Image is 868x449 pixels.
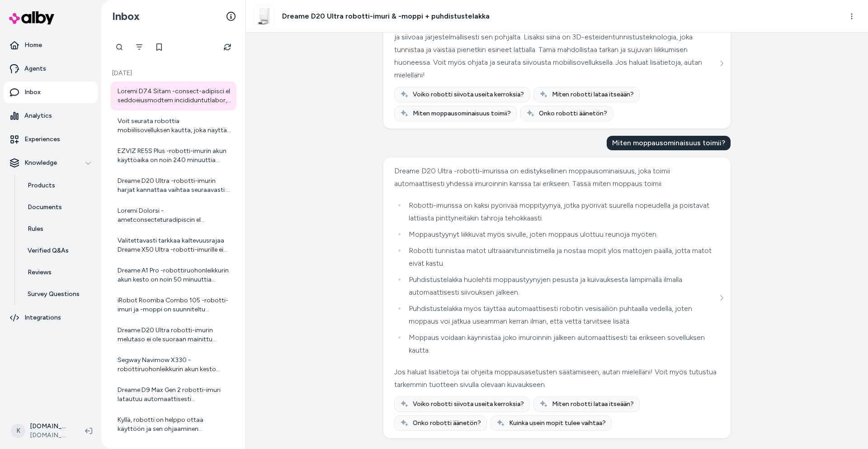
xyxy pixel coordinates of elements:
[19,218,98,240] a: Rules
[607,136,731,150] div: Miten moppausominaisuus toimii?
[118,147,231,165] div: EZVIZ RE5S Plus -robotti-imurin akun käyttöaika on noin 240 minuuttia (Quiet-tilassa) ja noin 180...
[413,400,524,409] span: Voiko robotti siivota useita kerroksia?
[406,228,717,241] li: Moppaustyynyt liikkuvat myös sivulle, joten moppaus ulottuu reunoja myöten.
[130,38,148,56] button: Filter
[394,5,717,81] div: Dreame D20 Ultra robotti-imuri navigoi huoneessa laserin avulla. Siinä on lasernavigointi ja Path...
[24,41,42,50] p: Home
[112,10,140,23] h2: Inbox
[413,90,524,99] span: Voiko robotti siivota useita kerroksia?
[118,87,231,105] div: Loremi D74 Sitam -consect-adipisci el seddoeiusmodtem incididuntutlabor, etdo magnaa enimadminimv...
[4,307,98,329] a: Integrations
[110,81,236,110] a: Loremi D74 Sitam -consect-adipisci el seddoeiusmodtem incididuntutlabor, etdo magnaa enimadminimv...
[118,386,231,404] div: Dreame D9 Max Gen 2 robotti-imuri latautuu automaattisesti latausasemallaan. Kun akun varaus alka...
[4,152,98,174] button: Knowledge
[110,231,236,260] a: Valitettavasti tarkkaa kaltevuusrajaa Dreame X50 Ultra -robotti-imurille ei ole erikseen ilmoitet...
[24,64,46,73] p: Agents
[406,244,717,270] li: Robotti tunnistaa matot ultraäänitunnistimella ja nostaa mopit ylös mattojen päällä, jotta matot ...
[118,236,231,254] div: Valitettavasti tarkkaa kaltevuusrajaa Dreame X50 Ultra -robotti-imurille ei ole erikseen ilmoitet...
[110,410,236,439] a: Kyllä, robotti on helppo ottaa käyttöön ja sen ohjaaminen mobiilisovelluksella on vaivatonta.
[406,331,717,357] li: Moppaus voidaan käynnistää joko imuroinnin jälkeen automaattisesti tai erikseen sovelluksen kautta.
[716,58,727,69] button: See more
[19,240,98,262] a: Verified Q&As
[110,201,236,230] a: Loremi Dolorsi -ametconsecteturadipiscin el seddoeiusm tempor incididuntutla, etdol magnaa enimad...
[110,291,236,320] a: iRobot Roomba Combo 105 -robotti-imuri ja -moppi on suunniteltu tehokkaaksi, ja sen imuteho on er...
[4,58,98,80] a: Agents
[110,69,236,78] p: [DATE]
[24,158,57,167] p: Knowledge
[110,350,236,379] a: Segway Navimow X330 -robottiruohonleikkurin akun kesto riippuu käytöstä ja nurmikon olosuhteista,...
[218,38,236,56] button: Refresh
[110,380,236,409] a: Dreame D9 Max Gen 2 robotti-imuri latautuu automaattisesti latausasemallaan. Kun akun varaus alka...
[4,34,98,56] a: Home
[118,416,231,434] div: Kyllä, robotti on helppo ottaa käyttöön ja sen ohjaaminen mobiilisovelluksella on vaivatonta.
[118,296,231,314] div: iRobot Roomba Combo 105 -robotti-imuri ja -moppi on suunniteltu tehokkaaksi, ja sen imuteho on er...
[30,431,71,440] span: [DOMAIN_NAME]
[539,109,607,118] span: Onko robotti äänetön?
[4,105,98,127] a: Analytics
[19,196,98,218] a: Documents
[406,302,717,328] li: Puhdistustelakka myös täyttää automaattisesti robotin vesisäiliön puhtaalla vedellä, joten moppau...
[110,171,236,200] a: Dreame D20 Ultra -robotti-imurin harjat kannattaa vaihtaa seuraavasti: - Pääharja: noin 3–6 kuuka...
[394,165,717,190] div: Dreame D20 Ultra -robotti-imurissa on edistyksellinen moppausominaisuus, joka toimii automaattise...
[24,135,60,144] p: Experiences
[30,422,71,431] p: [DOMAIN_NAME] Shopify
[9,11,54,24] img: alby Logo
[4,129,98,150] a: Experiences
[118,206,231,224] div: Loremi Dolorsi -ametconsecteturadipiscin el seddoeiusm tempor incididuntutla, etdol magnaa enimad...
[406,199,717,224] li: Robotti-imurissa on kaksi pyörivää moppityynyä, jotka pyörivät suurella nopeudella ja poistavat l...
[11,424,25,438] span: K
[413,419,481,428] span: Onko robotti äänetön?
[282,11,490,22] h3: Dreame D20 Ultra robotti-imuri & -moppi + puhdistustelakka
[716,292,727,303] button: See more
[4,81,98,103] a: Inbox
[28,290,80,299] p: Survey Questions
[24,313,61,322] p: Integrations
[118,326,231,344] div: Dreame D20 Ultra robotti-imurin melutaso ei ole suoraan mainittu tuotetiedoissa. Yleisesti ottaen...
[24,88,41,97] p: Inbox
[394,366,717,391] div: Jos haluat lisätietoja tai ohjeita moppausasetusten säätämiseen, autan mielelläni! Voit myös tutu...
[118,117,231,135] div: Voit seurata robottia mobiilisovelluksen kautta, joka näyttää sen sijainnin ja reaaliaikaisen lei...
[509,419,606,428] span: Kuinka usein mopit tulee vaihtaa?
[118,266,231,284] div: Dreame A1 Pro -robottiruohonleikkurin akun kesto on noin 50 minuuttia yhdellä latauksella. Lataus...
[24,111,52,120] p: Analytics
[28,181,55,190] p: Products
[118,356,231,374] div: Segway Navimow X330 -robottiruohonleikkurin akun kesto riippuu käytöstä ja nurmikon olosuhteista,...
[406,273,717,299] li: Puhdistustelakka huolehtii moppaustyynyjen pesusta ja kuivauksesta lämpimällä ilmalla automaattis...
[552,90,634,99] span: Miten robotti lataa itseään?
[413,109,511,118] span: Miten moppausominaisuus toimii?
[110,261,236,290] a: Dreame A1 Pro -robottiruohonleikkurin akun kesto on noin 50 minuuttia yhdellä latauksella. Lataus...
[28,246,69,255] p: Verified Q&As
[118,177,231,195] div: Dreame D20 Ultra -robotti-imurin harjat kannattaa vaihtaa seuraavasti: - Pääharja: noin 3–6 kuuka...
[110,320,236,349] a: Dreame D20 Ultra robotti-imurin melutaso ei ole suoraan mainittu tuotetiedoissa. Yleisesti ottaen...
[28,268,52,277] p: Reviews
[5,416,78,445] button: K[DOMAIN_NAME] Shopify[DOMAIN_NAME]
[28,224,43,234] p: Rules
[110,111,236,140] a: Voit seurata robottia mobiilisovelluksen kautta, joka näyttää sen sijainnin ja reaaliaikaisen lei...
[19,262,98,283] a: Reviews
[19,175,98,196] a: Products
[110,141,236,170] a: EZVIZ RE5S Plus -robotti-imurin akun käyttöaika on noin 240 minuuttia (Quiet-tilassa) ja noin 180...
[19,283,98,305] a: Survey Questions
[28,203,62,212] p: Documents
[552,400,634,409] span: Miten robotti lataa itseään?
[254,6,274,27] img: Dreame_D20_Ultra_main_white_1.jpg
